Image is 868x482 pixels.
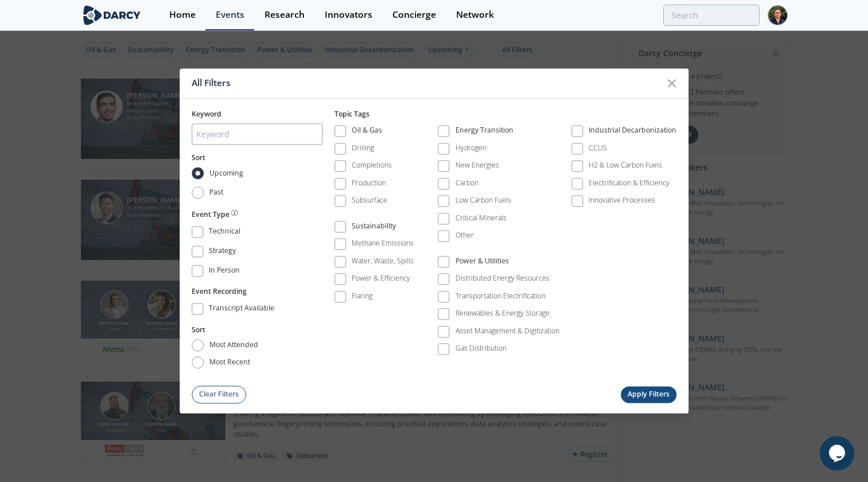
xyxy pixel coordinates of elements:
[192,325,205,335] button: Sort
[192,287,247,297] button: Event Recording
[192,109,221,119] span: Keyword
[392,10,436,20] div: Concierge
[456,126,513,139] div: Energy Transition
[209,304,274,317] div: Transcript Available
[231,209,238,216] img: information.svg
[352,161,392,171] div: Completions
[192,325,205,335] span: Sort
[352,274,410,284] div: Power & Efficiency
[209,265,240,279] div: In Person
[456,143,486,153] div: Hydrogen
[352,178,386,188] div: Production
[334,109,369,119] span: Topic Tags
[352,126,382,139] div: Oil & Gas
[456,196,511,206] div: Low Carbon Fuels
[589,178,670,188] div: Electrification & Efficiency
[589,126,676,139] div: Industrial Decarbonization
[456,344,507,354] div: Gas Distribution
[325,10,372,20] div: Innovators
[820,436,857,471] iframe: chat widget
[192,73,661,95] div: All Filters
[456,291,546,301] div: Transportation Electrification
[621,386,677,403] button: Apply Filters
[352,143,374,153] div: Drilling
[456,256,509,270] div: Power & Utilities
[209,226,240,240] div: Technical
[352,291,372,301] div: Flaring
[192,209,238,220] button: Event Type
[456,213,507,223] div: Critical Minerals
[264,10,305,20] div: Research
[456,231,474,241] div: Other
[456,274,550,284] div: Distributed Energy Resources
[589,143,607,153] div: CCUS
[456,10,494,20] div: Network
[352,196,387,206] div: Subsurface
[352,239,414,249] div: Methane Emissions
[456,309,550,319] div: Renewables & Energy Storage
[768,5,788,25] img: Profile
[192,209,229,220] span: Event Type
[192,123,322,145] input: Keyword
[192,287,247,297] span: Event Recording
[352,221,396,235] div: Sustainability
[169,10,196,20] div: Home
[192,340,204,352] input: most attended
[209,357,250,368] span: most recent
[209,340,258,351] span: most attended
[589,161,662,171] div: H2 & Low Carbon Fuels
[216,10,244,20] div: Events
[456,161,499,171] div: New Energies
[456,326,559,336] div: Asset Management & Digitization
[192,153,205,163] button: Sort
[663,5,760,26] input: Advanced Search
[192,386,247,403] button: Clear Filters
[81,5,143,25] img: logo-wide.svg
[209,168,243,178] span: Upcoming
[209,187,223,197] span: Past
[192,356,204,368] input: most recent
[456,178,478,188] div: Carbon
[209,246,236,259] div: Strategy
[192,168,204,180] input: Upcoming
[352,256,414,266] div: Water, Waste, Spills
[192,186,204,199] input: Past
[589,196,655,206] div: Innovative Processes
